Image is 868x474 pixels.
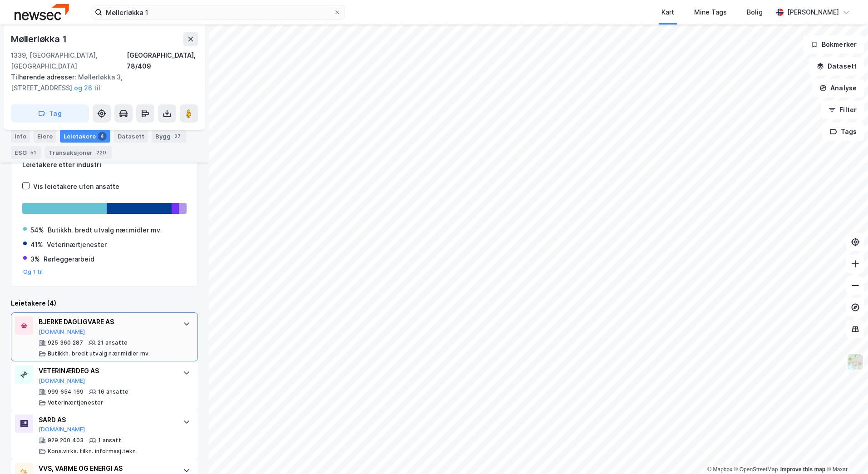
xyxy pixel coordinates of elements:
img: newsec-logo.f6e21ccffca1b3a03d2d.png [15,4,69,20]
div: 41% [30,239,43,250]
iframe: Chat Widget [823,430,868,474]
div: SARD AS [39,415,174,425]
div: 1 ansatt [98,437,121,444]
button: Bokmerker [803,35,864,54]
button: Analyse [812,79,864,97]
div: 27 [173,132,182,141]
button: Filter [821,101,864,119]
div: Møllerløkka 3, [STREET_ADDRESS] [11,72,191,94]
div: VVS, VARME OG ENERGI AS [39,463,174,474]
div: Butikkh. bredt utvalg nær.midler mv. [48,350,150,357]
img: Z [847,353,864,370]
div: [GEOGRAPHIC_DATA], 78/409 [127,50,198,72]
button: Og 1 til [23,268,43,276]
div: Rørleggerarbeid [44,254,94,265]
div: Kontrollprogram for chat [823,430,868,474]
div: Bygg [152,130,186,143]
div: 925 360 287 [48,339,83,346]
div: Eiere [34,130,56,143]
div: Leietakere [60,130,110,143]
div: Mine Tags [694,7,727,18]
input: Søk på adresse, matrikkel, gårdeiere, leietakere eller personer [102,5,334,19]
div: 21 ansatte [98,339,128,346]
div: Møllerløkka 1 [11,32,68,46]
div: Veterinærtjenester [47,239,107,250]
button: Tags [822,123,864,141]
a: OpenStreetMap [734,466,778,473]
div: Datasett [114,130,148,143]
span: Tilhørende adresser: [11,73,78,81]
button: [DOMAIN_NAME] [39,377,85,385]
a: Mapbox [707,466,732,473]
div: Info [11,130,30,143]
div: [PERSON_NAME] [787,7,839,18]
button: Tag [11,104,89,123]
div: 999 654 169 [48,388,84,395]
div: Vis leietakere uten ansatte [33,181,119,192]
div: Butikkh. bredt utvalg nær.midler mv. [48,225,162,236]
button: Datasett [809,57,864,75]
div: ESG [11,146,41,159]
div: 16 ansatte [98,388,128,395]
div: 1339, [GEOGRAPHIC_DATA], [GEOGRAPHIC_DATA] [11,50,127,72]
div: 929 200 403 [48,437,84,444]
a: Improve this map [780,466,825,473]
div: Leietakere etter industri [22,159,187,170]
div: Transaksjoner [45,146,112,159]
div: 54% [30,225,44,236]
div: 51 [29,148,38,157]
div: Bolig [747,7,763,18]
div: 220 [94,148,108,157]
div: Leietakere (4) [11,298,198,309]
div: Kart [661,7,674,18]
button: [DOMAIN_NAME] [39,328,85,336]
div: VETERINÆRDEG AS [39,365,174,376]
button: [DOMAIN_NAME] [39,426,85,433]
div: 3% [30,254,40,265]
div: Kons.virks. tilkn. informasj.tekn. [48,448,138,455]
div: 4 [98,132,107,141]
div: Veterinærtjenester [48,399,104,406]
div: BJERKE DAGLIGVARE AS [39,316,174,327]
